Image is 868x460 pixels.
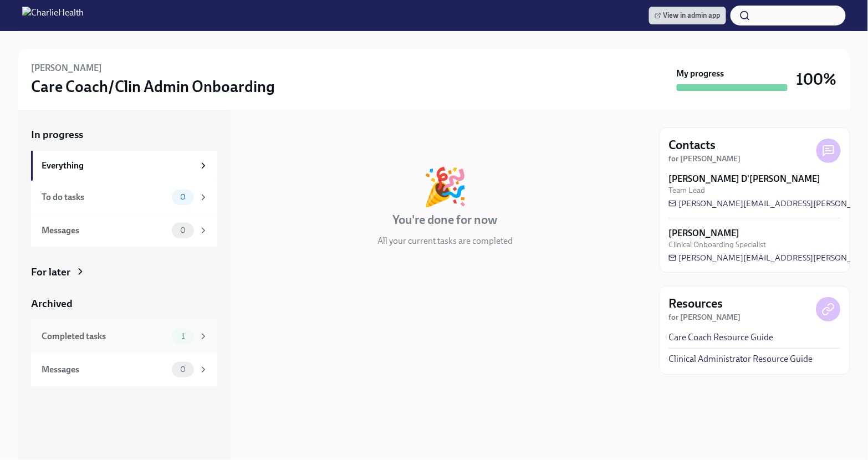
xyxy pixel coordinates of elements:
p: All your current tasks are completed [377,235,513,247]
div: In progress [244,127,296,142]
strong: for [PERSON_NAME] [669,313,741,322]
strong: [PERSON_NAME] [669,227,740,239]
span: Team Lead [669,185,706,196]
div: Everything [42,160,194,172]
strong: [PERSON_NAME] D'[PERSON_NAME] [669,173,821,185]
span: 0 [173,365,192,374]
h6: [PERSON_NAME] [31,62,102,74]
a: To do tasks0 [31,181,217,214]
span: View in admin app [655,10,721,21]
a: In progress [31,127,217,142]
div: To do tasks [42,191,167,203]
span: 0 [173,226,192,234]
span: Clinical Onboarding Specialist [669,239,767,250]
a: For later [31,265,217,279]
a: View in admin app [649,7,726,24]
h4: You're done for now [393,212,498,228]
img: CharlieHealth [22,7,84,24]
h3: Care Coach/Clin Admin Onboarding [31,76,275,96]
div: 🎉 [422,168,468,205]
div: Messages [42,364,167,376]
a: Completed tasks1 [31,320,217,353]
span: 0 [173,193,192,201]
h4: Contacts [669,137,716,154]
div: Messages [42,224,167,237]
a: Clinical Administrator Resource Guide [669,353,813,365]
h4: Resources [669,295,723,312]
h3: 100% [796,69,837,89]
a: Everything [31,151,217,181]
div: Completed tasks [42,330,167,343]
a: Messages0 [31,214,217,247]
div: For later [31,265,70,279]
span: 1 [175,332,191,340]
strong: My progress [677,68,724,80]
strong: for [PERSON_NAME] [669,154,741,163]
a: Care Coach Resource Guide [669,331,774,344]
a: Messages0 [31,353,217,386]
a: Archived [31,297,217,311]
